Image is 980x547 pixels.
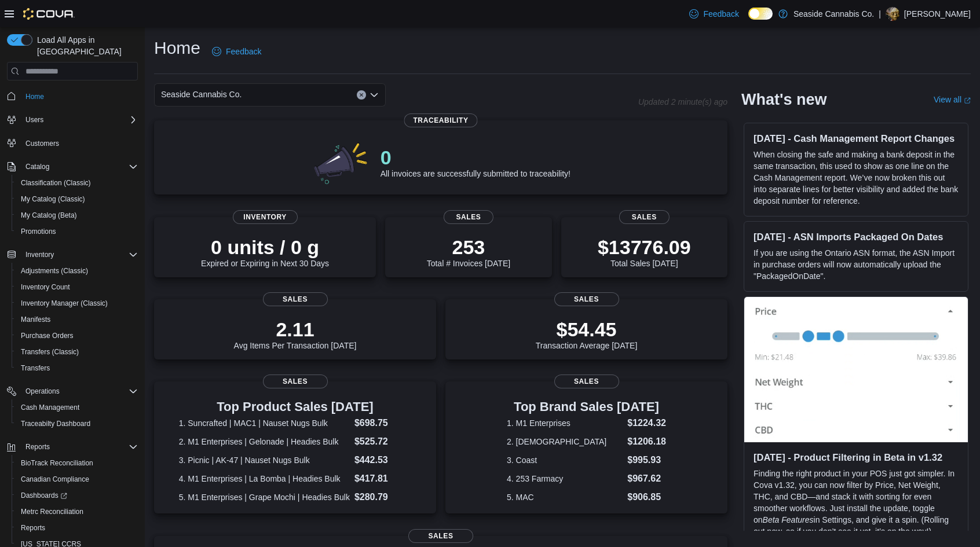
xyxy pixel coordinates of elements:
[2,87,142,104] button: Home
[627,490,666,504] dd: $906.85
[16,208,82,222] a: My Catalog (Beta)
[16,329,138,343] span: Purchase Orders
[16,361,138,375] span: Transfers
[25,115,43,124] span: Users
[2,247,142,263] button: Inventory
[16,505,88,519] a: Metrc Reconciliation
[793,7,874,21] p: Seaside Cannabis Co.
[16,280,75,294] a: Inventory Count
[21,89,138,103] span: Home
[627,453,666,467] dd: $995.93
[16,313,138,326] span: Manifests
[886,7,899,21] div: Mike Vaughan
[507,454,623,466] dt: 3. Coast
[16,192,138,206] span: My Catalog (Classic)
[754,231,959,243] h3: [DATE] - ASN Imports Packaged On Dates
[12,279,142,295] button: Inventory Count
[354,490,411,504] dd: $280.79
[763,515,814,524] em: Beta Features
[381,146,571,178] div: All invoices are successfully submitted to traceability!
[2,135,142,152] button: Customers
[25,387,60,396] span: Operations
[16,456,98,470] a: BioTrack Reconciliation
[21,113,48,127] button: Users
[226,46,261,57] span: Feedback
[154,36,200,60] h1: Home
[263,375,328,388] span: Sales
[754,149,959,207] p: When closing the safe and making a bank deposit in the same transaction, this used to show as one...
[2,383,142,399] button: Operations
[754,451,959,463] h3: [DATE] - Product Filtering in Beta in v1.32
[21,440,138,454] span: Reports
[21,507,83,516] span: Metrc Reconciliation
[21,90,49,104] a: Home
[21,211,77,220] span: My Catalog (Beta)
[12,191,142,207] button: My Catalog (Classic)
[234,318,357,341] p: 2.11
[21,266,88,276] span: Adjustments (Classic)
[16,472,94,486] a: Canadian Compliance
[12,487,142,504] a: Dashboards
[427,236,510,259] p: 253
[619,210,669,224] span: Sales
[16,329,78,343] a: Purchase Orders
[16,208,138,222] span: My Catalog (Beta)
[12,223,142,240] button: Promotions
[16,521,50,535] a: Reports
[12,471,142,487] button: Canadian Compliance
[879,7,881,21] p: |
[357,90,366,100] button: Clear input
[507,417,623,429] dt: 1. M1 Enterprises
[21,384,64,398] button: Operations
[404,113,477,127] span: Traceability
[16,264,138,278] span: Adjustments (Classic)
[207,40,266,63] a: Feedback
[627,435,666,449] dd: $1206.18
[25,442,50,451] span: Reports
[16,225,138,238] span: Promotions
[179,473,350,484] dt: 4. M1 Enterprises | La Bomba | Headies Bulk
[12,328,142,344] button: Purchase Orders
[16,225,61,238] a: Promotions
[748,8,773,20] input: Dark Mode
[21,475,89,484] span: Canadian Compliance
[25,162,49,171] span: Catalog
[16,345,138,359] span: Transfers (Classic)
[427,236,510,268] div: Total # Invoices [DATE]
[23,8,75,20] img: Cova
[16,417,138,431] span: Traceabilty Dashboard
[234,318,357,350] div: Avg Items Per Transaction [DATE]
[311,139,371,185] img: 0
[21,113,138,127] span: Users
[12,520,142,536] button: Reports
[507,491,623,503] dt: 5. MAC
[408,529,473,543] span: Sales
[179,491,350,503] dt: 5. M1 Enterprises | Grape Mochi | Headies Bulk
[21,347,79,357] span: Transfers (Classic)
[16,296,138,310] span: Inventory Manager (Classic)
[12,455,142,471] button: BioTrack Reconciliation
[16,176,96,190] a: Classification (Classic)
[354,416,411,430] dd: $698.75
[16,313,55,326] a: Manifests
[16,521,138,535] span: Reports
[16,280,138,294] span: Inventory Count
[354,472,411,486] dd: $417.81
[21,299,108,308] span: Inventory Manager (Classic)
[21,194,85,204] span: My Catalog (Classic)
[21,315,50,324] span: Manifests
[904,7,971,21] p: [PERSON_NAME]
[12,311,142,328] button: Manifests
[21,178,91,188] span: Classification (Classic)
[21,160,54,174] button: Catalog
[12,504,142,520] button: Metrc Reconciliation
[21,248,138,262] span: Inventory
[536,318,638,341] p: $54.45
[16,489,72,502] a: Dashboards
[263,292,328,306] span: Sales
[12,399,142,416] button: Cash Management
[161,87,242,101] span: Seaside Cannabis Co.
[21,227,56,236] span: Promotions
[21,137,64,150] a: Customers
